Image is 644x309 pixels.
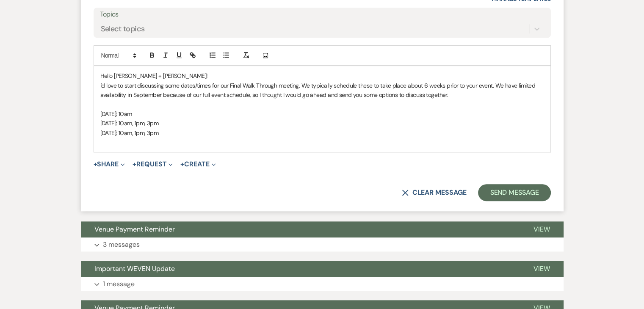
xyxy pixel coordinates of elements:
button: View [520,221,564,237]
p: I'd love to start discussing some dates/times for our Final Walk Through meeting. We typically sc... [100,81,544,100]
button: Send Message [478,184,550,201]
span: + [133,161,136,168]
button: Venue Payment Reminder [81,221,520,237]
button: Clear message [402,189,466,196]
p: Hello [PERSON_NAME] + [PERSON_NAME]! [100,71,544,80]
span: + [94,161,97,168]
p: 3 messages [103,239,140,250]
button: Create [180,161,216,168]
button: View [520,261,564,277]
span: View [533,264,550,273]
span: + [180,161,184,168]
p: [DATE]: 10am, 1pm, 3pm [100,128,544,138]
button: 1 message [81,277,564,291]
button: Share [94,161,125,168]
p: [DATE]: 10am, 1pm, 3pm [100,119,544,128]
button: Important WEVEN Update [81,261,520,277]
span: View [533,225,550,234]
label: Topics [100,8,544,21]
p: [DATE]: 10am [100,109,544,119]
div: Select topics [101,23,145,35]
p: 1 message [103,279,135,290]
button: 3 messages [81,237,564,252]
span: Venue Payment Reminder [94,225,175,234]
button: Request [133,161,173,168]
span: Important WEVEN Update [94,264,175,273]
